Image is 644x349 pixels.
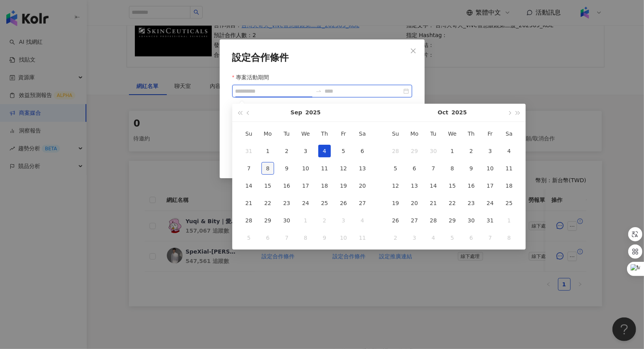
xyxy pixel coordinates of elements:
td: 2025-09-27 [353,194,372,212]
div: 14 [427,179,440,192]
td: 2025-09-28 [239,212,258,229]
div: 30 [280,214,293,227]
div: 9 [465,162,478,175]
div: 2 [318,214,331,227]
div: 5 [389,162,402,175]
td: 2025-09-22 [258,194,277,212]
div: 6 [356,145,369,157]
div: 9 [280,162,293,175]
td: 2025-10-26 [386,212,405,229]
div: 14 [243,179,255,192]
td: 2025-09-18 [315,177,334,194]
td: 2025-10-01 [443,142,462,160]
th: Fr [481,125,500,142]
div: 16 [465,179,478,192]
div: 27 [356,197,369,209]
td: 2025-09-05 [334,142,353,160]
td: 2025-11-05 [443,229,462,246]
td: 2025-10-08 [296,229,315,246]
td: 2025-10-12 [386,177,405,194]
td: 2025-10-09 [462,160,481,177]
td: 2025-09-11 [315,160,334,177]
td: 2025-09-21 [239,194,258,212]
td: 2025-10-04 [353,212,372,229]
td: 2025-09-30 [277,212,296,229]
div: 19 [389,197,402,209]
td: 2025-10-01 [296,212,315,229]
div: 31 [484,214,497,227]
div: 31 [243,145,255,157]
td: 2025-10-10 [481,160,500,177]
div: 16 [280,179,293,192]
td: 2025-09-28 [386,142,405,160]
td: 2025-10-05 [386,160,405,177]
td: 2025-09-10 [296,160,315,177]
td: 2025-11-07 [481,229,500,246]
td: 2025-10-04 [500,142,519,160]
div: 7 [280,231,293,244]
div: 5 [446,231,459,244]
td: 2025-09-29 [258,212,277,229]
div: 21 [427,197,440,209]
td: 2025-08-31 [239,142,258,160]
td: 2025-10-08 [443,160,462,177]
td: 2025-10-30 [462,212,481,229]
td: 2025-10-27 [405,212,424,229]
div: 12 [389,179,402,192]
td: 2025-09-13 [353,160,372,177]
div: 24 [484,197,497,209]
div: 28 [243,214,255,227]
div: 2 [389,231,402,244]
label: 專案活動期間 [232,73,275,82]
td: 2025-09-04 [315,142,334,160]
td: 2025-09-17 [296,177,315,194]
button: Oct [438,104,448,121]
div: 27 [408,214,421,227]
th: We [443,125,462,142]
td: 2025-09-30 [424,142,443,160]
td: 2025-10-25 [500,194,519,212]
div: 8 [299,231,312,244]
td: 2025-10-22 [443,194,462,212]
div: 4 [318,145,331,157]
div: 30 [427,145,440,157]
div: 30 [465,214,478,227]
td: 2025-10-06 [258,229,277,246]
div: 10 [484,162,497,175]
div: 6 [261,231,274,244]
td: 2025-11-04 [424,229,443,246]
div: 6 [465,231,478,244]
div: 1 [446,145,459,157]
div: 5 [337,145,350,157]
th: Mo [405,125,424,142]
td: 2025-09-14 [239,177,258,194]
td: 2025-10-31 [481,212,500,229]
div: 1 [261,145,274,157]
div: 20 [408,197,421,209]
td: 2025-10-02 [462,142,481,160]
div: 26 [337,197,350,209]
span: to [315,88,322,94]
div: 8 [503,231,515,244]
div: 11 [356,231,369,244]
button: 2025 [305,104,321,121]
div: 17 [299,179,312,192]
td: 2025-11-03 [405,229,424,246]
td: 2025-10-28 [424,212,443,229]
div: 22 [261,197,274,209]
div: 18 [503,179,515,192]
div: 4 [503,145,515,157]
td: 2025-11-06 [462,229,481,246]
td: 2025-09-29 [405,142,424,160]
td: 2025-10-03 [481,142,500,160]
div: 7 [427,162,440,175]
td: 2025-10-07 [424,160,443,177]
th: Mo [258,125,277,142]
td: 2025-10-21 [424,194,443,212]
td: 2025-10-11 [500,160,519,177]
td: 2025-10-18 [500,177,519,194]
td: 2025-09-12 [334,160,353,177]
div: 8 [446,162,459,175]
td: 2025-09-15 [258,177,277,194]
button: Sep [291,104,302,121]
